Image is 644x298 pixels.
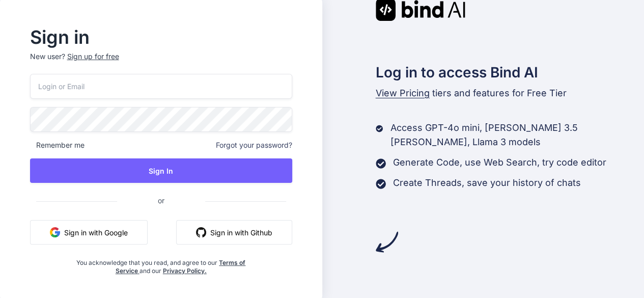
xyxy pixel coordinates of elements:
button: Sign In [30,158,292,183]
p: Create Threads, save your history of chats [393,176,581,190]
img: arrow [376,231,398,253]
button: Sign in with Google [30,220,148,245]
a: Privacy Policy. [163,267,207,275]
div: Sign up for free [67,51,119,62]
img: github [196,227,206,237]
span: View Pricing [376,88,430,98]
button: Sign in with Github [176,220,292,245]
a: Terms of Service [116,259,246,275]
p: Access GPT-4o mini, [PERSON_NAME] 3.5 [PERSON_NAME], Llama 3 models [390,121,644,149]
img: google [50,227,60,237]
p: Generate Code, use Web Search, try code editor [393,155,606,170]
div: You acknowledge that you read, and agree to our and our [73,253,248,275]
p: New user? [30,51,292,74]
span: Forgot your password? [216,140,292,150]
h2: Sign in [30,29,292,45]
span: or [117,188,205,213]
input: Login or Email [30,74,292,99]
span: Remember me [30,140,85,150]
